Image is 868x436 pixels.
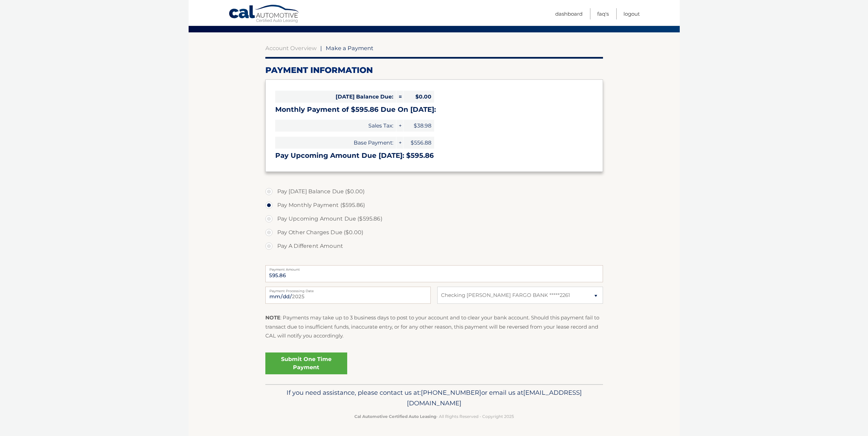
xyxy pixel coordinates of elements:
label: Pay Upcoming Amount Due ($595.86) [265,212,603,226]
span: $556.88 [403,137,434,149]
input: Payment Amount [265,265,603,282]
a: Cal Automotive [229,4,300,24]
a: Account Overview [265,45,317,51]
span: | [320,45,322,51]
p: - All Rights Reserved - Copyright 2025 [270,413,599,420]
strong: Cal Automotive Certified Auto Leasing [354,414,436,419]
strong: NOTE [265,314,280,321]
p: : Payments may take up to 3 business days to post to your account and to clear your bank account.... [265,313,603,340]
label: Pay A Different Amount [265,239,603,253]
label: Pay Monthly Payment ($595.86) [265,198,603,212]
a: FAQ's [597,8,609,19]
span: [DATE] Balance Due: [275,91,396,103]
span: + [396,137,403,149]
span: = [396,91,403,103]
span: $38.98 [403,120,434,132]
span: $0.00 [403,91,434,103]
h2: Payment Information [265,65,603,75]
h3: Pay Upcoming Amount Due [DATE]: $595.86 [275,151,593,160]
h3: Monthly Payment of $595.86 Due On [DATE]: [275,105,593,114]
span: [PHONE_NUMBER] [421,389,481,396]
span: Sales Tax: [275,120,396,132]
label: Payment Processing Date [265,287,431,292]
a: Dashboard [555,8,583,19]
span: Base Payment: [275,137,396,149]
label: Pay Other Charges Due ($0.00) [265,226,603,239]
input: Payment Date [265,287,431,304]
span: + [396,120,403,132]
p: If you need assistance, please contact us at: or email us at [270,387,599,409]
a: Logout [623,8,640,19]
label: Payment Amount [265,265,603,271]
label: Pay [DATE] Balance Due ($0.00) [265,185,603,198]
a: Submit One Time Payment [265,352,347,374]
span: Make a Payment [326,45,373,51]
